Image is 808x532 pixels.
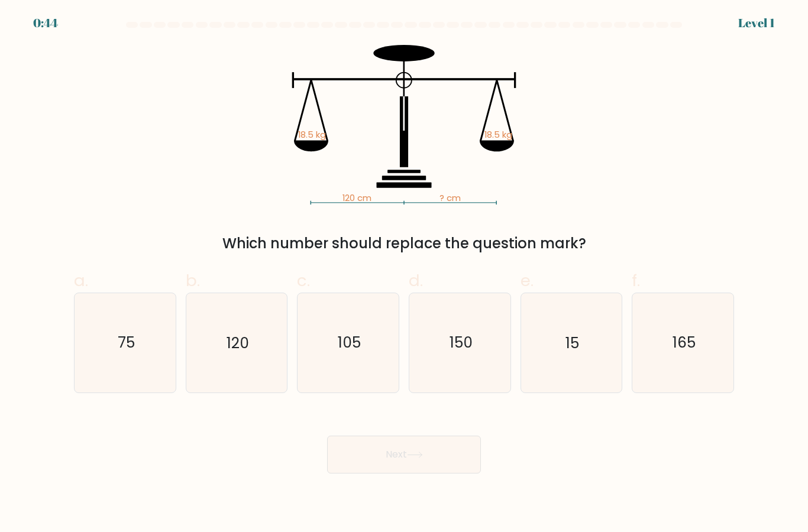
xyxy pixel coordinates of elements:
tspan: 120 cm [342,192,371,204]
text: 120 [227,333,249,353]
span: a. [74,269,88,292]
div: 0:44 [33,14,58,32]
span: e. [521,269,534,292]
div: Level 1 [738,14,775,32]
span: b. [186,269,200,292]
span: c. [297,269,310,292]
text: 150 [449,333,472,353]
text: 105 [338,333,361,353]
div: Which number should replace the question mark? [81,233,727,254]
tspan: ? cm [439,192,461,204]
tspan: 18.5 kg [298,128,326,141]
span: f. [632,269,640,292]
text: 165 [673,333,696,353]
text: 75 [117,333,134,353]
button: Next [327,436,481,473]
span: d. [409,269,423,292]
tspan: 18.5 kg [484,128,512,141]
text: 15 [565,333,579,353]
